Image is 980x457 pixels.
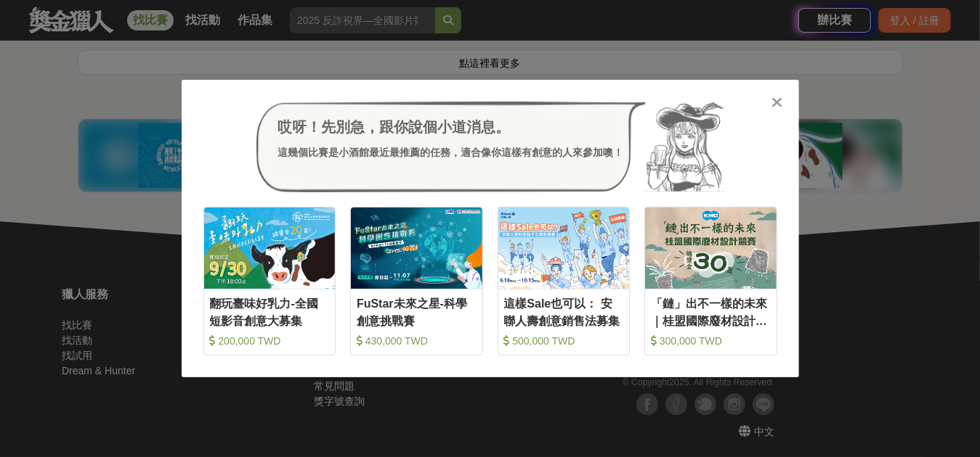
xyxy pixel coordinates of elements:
div: 200,000 TWD [210,334,330,348]
div: 這幾個比賽是小酒館最近最推薦的任務，適合像你這樣有創意的人來參加噢！ [278,145,624,160]
img: Cover Image [498,207,630,288]
div: 「鏈」出不一樣的未來｜桂盟國際廢材設計競賽 [651,295,771,328]
img: Cover Image [645,207,777,288]
div: 300,000 TWD [651,334,771,348]
div: 這樣Sale也可以： 安聯人壽創意銷售法募集 [504,295,624,328]
div: 430,000 TWD [357,334,477,348]
img: Avatar [646,102,724,193]
a: Cover Image翻玩臺味好乳力-全國短影音創意大募集 200,000 TWD [203,207,336,355]
img: Cover Image [351,207,482,288]
a: Cover ImageFuStar未來之星-科學創意挑戰賽 430,000 TWD [350,207,483,355]
div: 500,000 TWD [504,334,624,348]
div: 翻玩臺味好乳力-全國短影音創意大募集 [210,295,330,328]
img: Cover Image [204,207,336,288]
a: Cover Image這樣Sale也可以： 安聯人壽創意銷售法募集 500,000 TWD [498,207,631,355]
a: Cover Image「鏈」出不一樣的未來｜桂盟國際廢材設計競賽 300,000 TWD [644,207,777,355]
div: FuStar未來之星-科學創意挑戰賽 [357,295,477,328]
div: 哎呀！先別急，跟你說個小道消息。 [278,116,624,138]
